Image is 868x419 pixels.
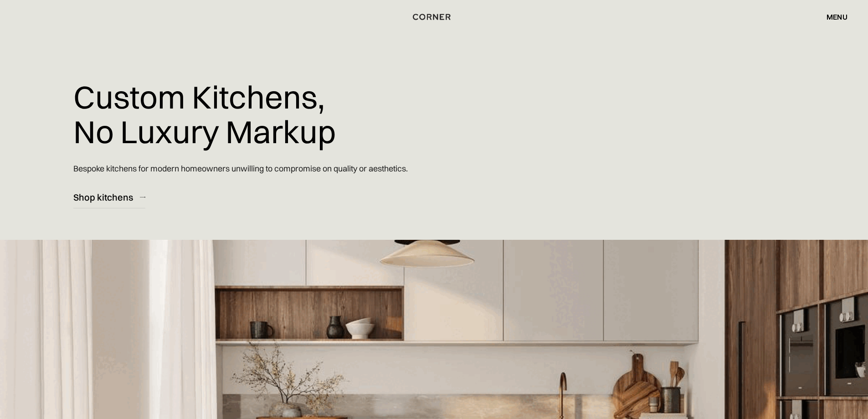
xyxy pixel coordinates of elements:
h1: Custom Kitchens, No Luxury Markup [73,73,336,155]
div: Shop kitchens [73,191,133,203]
a: home [403,11,466,23]
a: Shop kitchens [73,186,145,208]
p: Bespoke kitchens for modern homeowners unwilling to compromise on quality or aesthetics. [73,155,408,181]
div: menu [827,13,847,21]
div: menu [817,9,847,25]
